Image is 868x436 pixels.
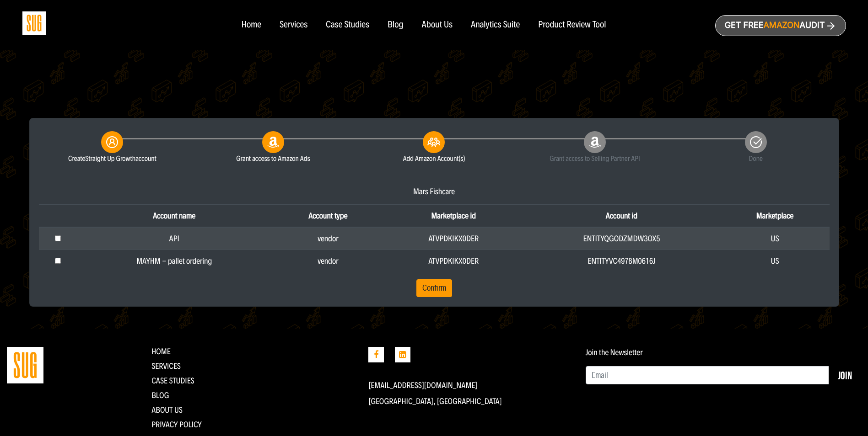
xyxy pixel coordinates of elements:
[77,250,272,272] td: MAYHM - pallet ordering
[241,20,261,30] a: Home
[272,204,385,227] th: Account type
[521,153,669,164] small: Grant access to Selling Partner API
[384,227,523,250] td: ATVPDKIKX0DER
[151,420,202,430] a: Privacy Policy
[368,397,571,406] p: [GEOGRAPHIC_DATA], [GEOGRAPHIC_DATA]
[85,154,135,163] span: Straight Up Growth
[7,347,43,383] img: Straight Up Growth
[77,227,272,250] td: API
[388,20,404,30] a: Blog
[151,346,171,356] a: Home
[538,20,606,30] a: Product Review Tool
[523,250,720,272] td: ENTITYVC4978M0616J
[151,361,181,371] a: Services
[422,20,453,30] a: About Us
[721,204,830,227] th: Marketplace
[151,405,183,415] a: About Us
[416,279,452,298] button: Confirm
[368,380,477,390] a: [EMAIL_ADDRESS][DOMAIN_NAME]
[151,376,194,386] a: CASE STUDIES
[763,21,799,30] span: Amazon
[523,227,720,250] td: ENTITYQGODZMDW3OX5
[39,153,186,164] small: Create account
[523,204,720,227] th: Account id
[586,366,829,384] input: Email
[199,153,347,164] small: Grant access to Amazon Ads
[22,11,46,35] img: Sug
[471,20,520,30] a: Analytics Suite
[151,390,169,400] a: Blog
[715,15,846,36] a: Get freeAmazonAudit
[586,348,643,357] label: Join the Newsletter
[272,227,385,250] td: vendor
[721,227,830,250] td: US
[280,20,307,30] a: Services
[39,186,830,197] div: Mars Fishcare
[361,153,508,164] small: Add Amazon Account(s)
[326,20,369,30] a: Case Studies
[829,366,861,384] button: Join
[721,250,830,272] td: US
[77,204,272,227] th: Account name
[682,153,830,164] small: Done
[384,250,523,272] td: ATVPDKIKX0DER
[272,250,385,272] td: vendor
[384,204,523,227] th: Marketplace id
